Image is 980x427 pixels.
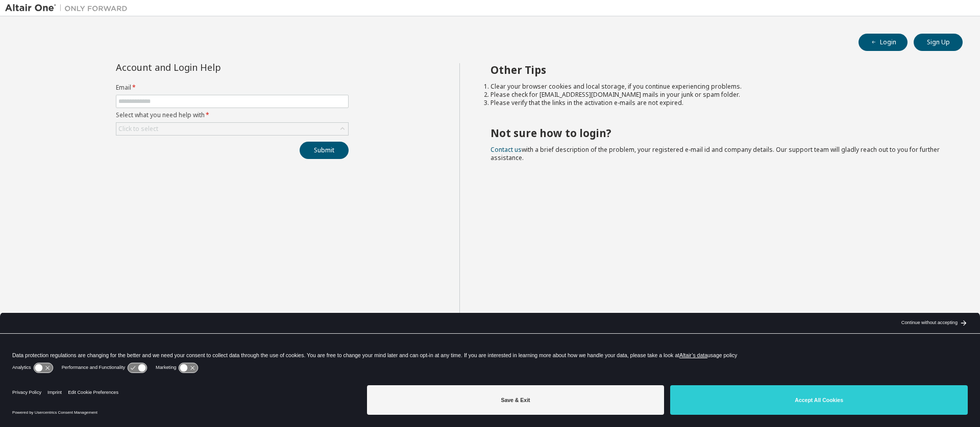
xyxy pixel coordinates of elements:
[859,34,908,51] button: Login
[914,34,963,51] button: Sign Up
[491,145,522,154] a: Contact us
[5,3,133,13] img: Altair One
[491,91,945,99] li: Please check for [EMAIL_ADDRESS][DOMAIN_NAME] mails in your junk or spam folder.
[116,111,349,119] label: Select what you need help with
[116,63,302,71] div: Account and Login Help
[116,123,348,135] div: Click to select
[300,142,349,159] button: Submit
[118,125,158,133] div: Click to select
[491,145,940,162] span: with a brief description of the problem, your registered e-mail id and company details. Our suppo...
[116,84,349,92] label: Email
[491,83,945,91] li: Clear your browser cookies and local storage, if you continue experiencing problems.
[491,63,945,76] h2: Other Tips
[491,126,945,140] h2: Not sure how to login?
[491,99,945,107] li: Please verify that the links in the activation e-mails are not expired.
